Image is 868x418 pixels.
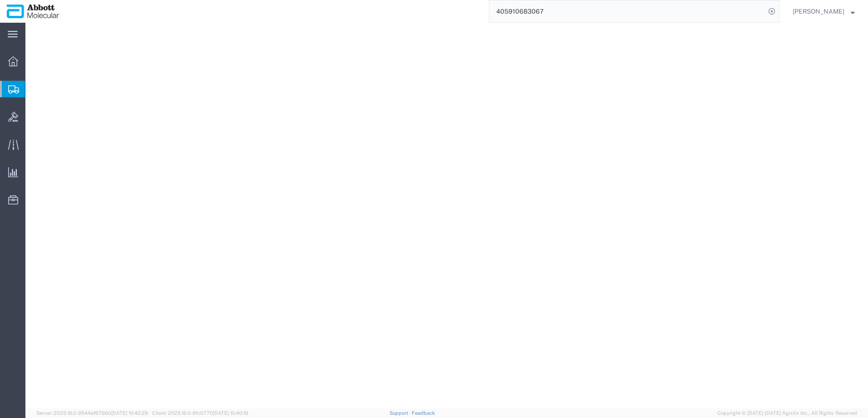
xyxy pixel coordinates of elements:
img: logo [6,5,59,18]
span: Copyright © [DATE]-[DATE] Agistix Inc., All Rights Reserved [717,409,857,417]
a: Support [390,410,412,416]
span: Client: 2025.16.0-8fc0770 [152,410,248,416]
span: [DATE] 10:42:29 [111,410,148,416]
span: Server: 2025.16.0-9544af67660 [36,410,148,416]
button: [PERSON_NAME] [792,6,855,17]
iframe: FS Legacy Container [25,23,868,408]
input: Search for shipment number, reference number [489,0,765,22]
a: Feedback [412,410,435,416]
span: Raza Khan [793,6,844,16]
span: [DATE] 10:40:19 [213,410,248,416]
